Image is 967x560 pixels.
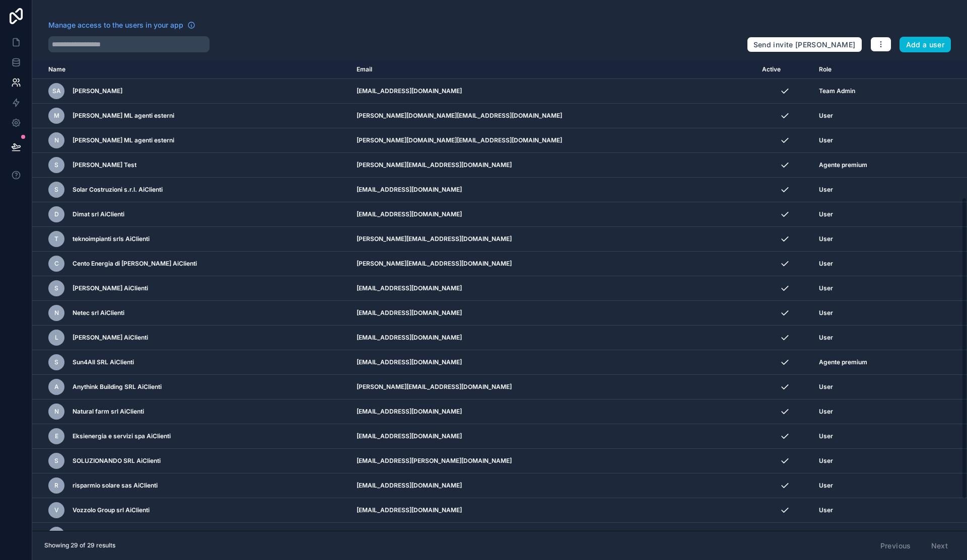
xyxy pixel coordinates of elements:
span: N [54,136,59,144]
td: [EMAIL_ADDRESS][DOMAIN_NAME] [351,79,756,104]
span: User [819,186,833,194]
span: User [819,506,833,514]
th: Name [32,60,351,79]
td: [EMAIL_ADDRESS][DOMAIN_NAME] [351,473,756,498]
span: [PERSON_NAME] ML agenti esterni [73,112,174,120]
span: V [54,506,59,514]
span: t [54,235,58,243]
td: [PERSON_NAME][DOMAIN_NAME][EMAIL_ADDRESS][DOMAIN_NAME] [351,104,756,128]
th: Active [756,60,813,79]
td: [PERSON_NAME][DOMAIN_NAME][EMAIL_ADDRESS][DOMAIN_NAME] [351,128,756,153]
span: SOLUZIONANDO SRL AiClienti [73,457,161,465]
td: [EMAIL_ADDRESS][DOMAIN_NAME] [351,202,756,227]
span: E [55,432,58,440]
span: User [819,284,833,292]
span: User [819,408,833,416]
td: [EMAIL_ADDRESS][DOMAIN_NAME] [351,276,756,301]
span: Natural farm srl AiClienti [73,408,144,416]
span: Agente premium [819,358,867,366]
span: Vozzolo Group srl AiClienti [73,506,150,514]
span: Anythink Building SRL AiClienti [73,383,162,391]
span: [PERSON_NAME] AiClienti [73,334,148,342]
span: User [819,309,833,317]
span: User [819,334,833,342]
span: S [54,161,58,169]
div: scrollable content [32,60,967,531]
span: SA [52,87,61,95]
span: N [54,408,59,416]
td: [EMAIL_ADDRESS][DOMAIN_NAME] [351,424,756,449]
span: [PERSON_NAME] ML agenti esterni [73,136,174,144]
span: D [54,210,59,218]
span: M [54,112,59,120]
span: A [54,383,59,391]
a: Manage access to the users in your app [48,20,195,30]
span: User [819,260,833,268]
td: [PERSON_NAME][EMAIL_ADDRESS][DOMAIN_NAME] [351,523,756,547]
span: S [54,457,58,465]
button: Send invite [PERSON_NAME] [747,37,862,53]
td: [PERSON_NAME][EMAIL_ADDRESS][DOMAIN_NAME] [351,252,756,276]
span: S [54,358,58,366]
span: Eksienergia e servizi spa AiClienti [73,432,171,440]
span: User [819,235,833,243]
span: Team Admin [819,87,855,95]
span: L [55,334,58,342]
span: User [819,432,833,440]
td: [EMAIL_ADDRESS][PERSON_NAME][DOMAIN_NAME] [351,449,756,473]
span: Manage access to the users in your app [48,20,183,30]
td: [EMAIL_ADDRESS][DOMAIN_NAME] [351,326,756,350]
span: S [54,186,58,194]
button: Add a user [900,37,951,53]
span: Sun4All SRL AiClienti [73,358,134,366]
span: Cento Energia di [PERSON_NAME] AiClienti [73,260,197,268]
td: [EMAIL_ADDRESS][DOMAIN_NAME] [351,178,756,202]
span: Showing 29 of 29 results [44,541,115,549]
span: Solar Costruzioni s.r.l. AiClienti [73,186,163,194]
span: User [819,383,833,391]
td: [EMAIL_ADDRESS][DOMAIN_NAME] [351,350,756,375]
span: r [54,482,58,490]
td: [PERSON_NAME][EMAIL_ADDRESS][DOMAIN_NAME] [351,153,756,178]
span: Netec srl AiClienti [73,309,124,317]
span: User [819,136,833,144]
span: User [819,457,833,465]
td: [PERSON_NAME][EMAIL_ADDRESS][DOMAIN_NAME] [351,227,756,252]
span: C [54,260,59,268]
span: Agente premium [819,161,867,169]
span: [PERSON_NAME] AiClienti [73,284,148,292]
span: [PERSON_NAME] [73,87,122,95]
span: User [819,112,833,120]
th: Role [813,60,926,79]
td: [EMAIL_ADDRESS][DOMAIN_NAME] [351,301,756,326]
span: N [54,309,59,317]
span: S [54,284,58,292]
span: [PERSON_NAME] Test [73,161,136,169]
td: [PERSON_NAME][EMAIL_ADDRESS][DOMAIN_NAME] [351,375,756,399]
span: teknoimpianti srls AiClienti [73,235,150,243]
span: User [819,482,833,490]
th: Email [351,60,756,79]
span: risparmio solare sas AiClienti [73,482,158,490]
span: User [819,210,833,218]
td: [EMAIL_ADDRESS][DOMAIN_NAME] [351,399,756,424]
span: Dimat srl AiClienti [73,210,124,218]
td: [EMAIL_ADDRESS][DOMAIN_NAME] [351,498,756,523]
